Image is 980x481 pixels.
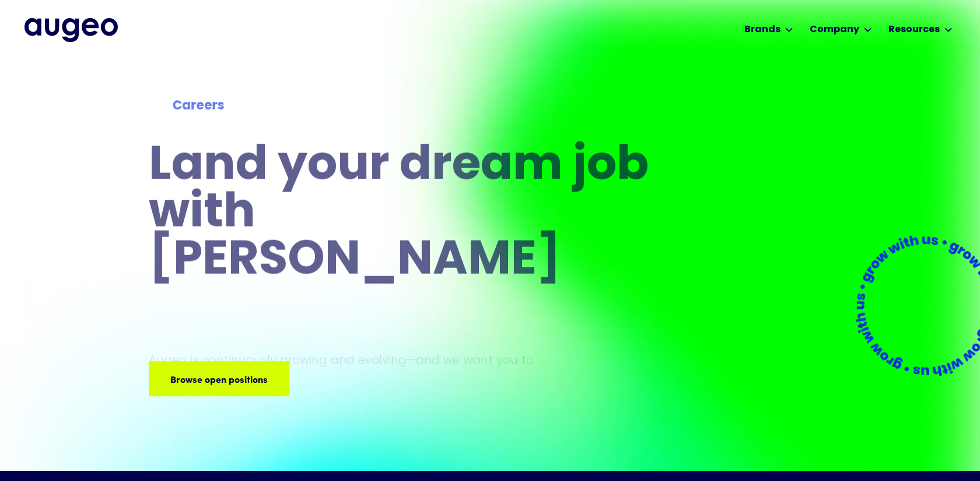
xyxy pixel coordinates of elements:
div: Browse open positions [264,372,361,386]
strong: Careers [173,100,225,113]
div: Brands [744,23,780,37]
a: home [24,18,118,41]
div: Resources [888,23,940,37]
div: Browse open positions [57,372,155,386]
p: Augeo is continuously growing and evolving—and we want you to grow with us. [149,351,550,384]
img: Augeo's full logo in midnight blue. [24,18,118,41]
div: Company [810,23,859,37]
a: Browse open positions [149,361,289,396]
div: Browse open positions [160,372,258,386]
h1: Land your dream job﻿ with [PERSON_NAME] [149,144,653,285]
